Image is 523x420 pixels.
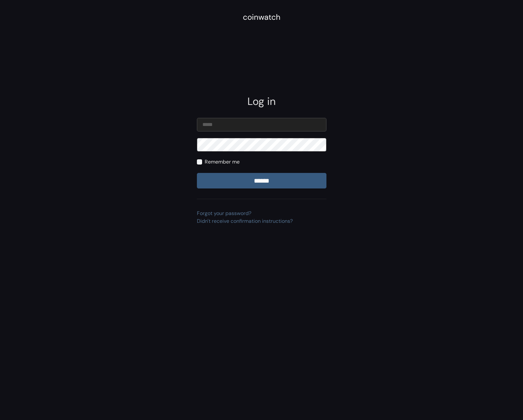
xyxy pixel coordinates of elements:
[243,15,280,21] a: coinwatch
[197,210,251,217] a: Forgot your password?
[205,158,240,166] label: Remember me
[197,218,293,224] a: Didn't receive confirmation instructions?
[243,11,280,23] div: coinwatch
[197,95,326,108] h2: Log in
